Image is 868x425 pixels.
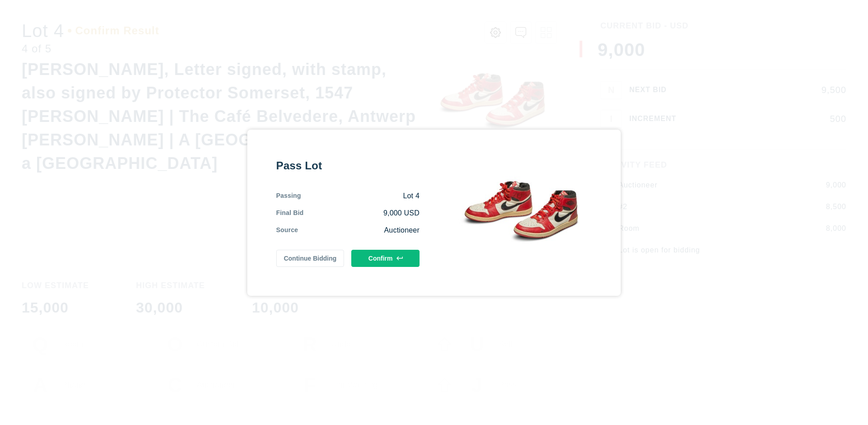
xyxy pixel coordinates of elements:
[276,208,304,218] div: Final Bid
[351,250,420,267] button: Confirm
[276,225,298,235] div: Source
[276,159,420,173] div: Pass Lot
[276,191,301,201] div: Passing
[298,225,420,235] div: Auctioneer
[301,191,420,201] div: Lot 4
[304,208,420,218] div: 9,000 USD
[276,250,344,267] button: Continue Bidding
